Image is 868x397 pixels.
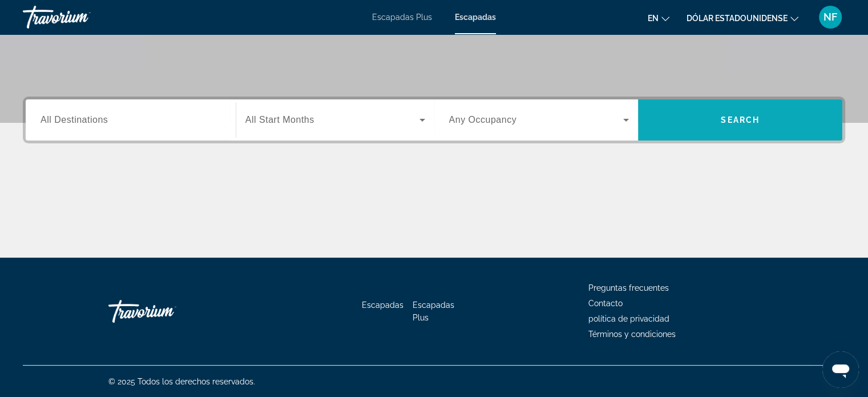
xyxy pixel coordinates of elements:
font: © 2025 Todos los derechos reservados. [108,377,255,386]
span: All Start Months [245,115,314,125]
a: Escapadas [362,300,403,310]
button: Search [638,99,842,141]
a: Escapadas [455,13,496,22]
a: Contacto [588,299,623,308]
font: Dólar estadounidense [687,14,788,23]
a: Ir a casa [108,294,223,328]
span: All Destinations [41,115,108,125]
a: Preguntas frecuentes [588,283,669,292]
a: Escapadas Plus [413,300,454,322]
input: Select destination [41,114,221,127]
span: Search [721,115,760,125]
button: Cambiar idioma [648,10,669,26]
font: NF [823,11,837,23]
button: Menú de usuario [815,5,845,29]
a: Términos y condiciones [588,330,676,339]
a: política de privacidad [588,314,669,323]
div: Search widget [26,99,842,141]
a: Travorium [23,2,137,32]
iframe: Botón para iniciar la ventana de mensajería [822,351,859,388]
font: en [648,14,659,23]
span: Any Occupancy [449,115,517,125]
button: Cambiar moneda [687,10,798,26]
a: Escapadas Plus [372,13,432,22]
